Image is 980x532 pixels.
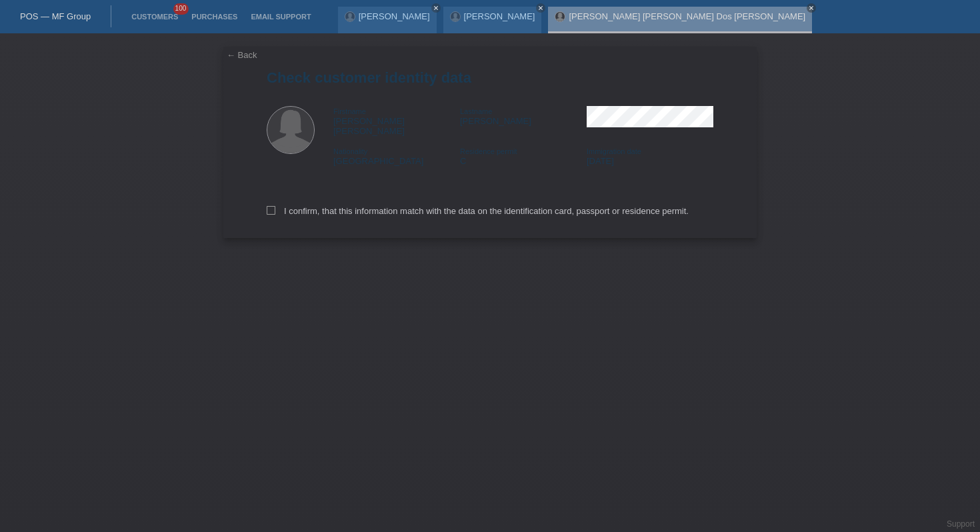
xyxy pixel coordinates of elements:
[267,206,689,216] label: I confirm, that this information match with the data on the identification card, passport or resi...
[125,13,185,21] a: Customers
[333,107,366,115] span: Firstname
[244,13,317,21] a: Email Support
[947,519,975,529] a: Support
[185,13,244,21] a: Purchases
[537,5,544,11] i: close
[464,11,535,21] a: [PERSON_NAME]
[569,11,805,21] a: [PERSON_NAME] [PERSON_NAME] Dos [PERSON_NAME]
[460,107,492,115] span: Lastname
[333,147,367,155] span: Nationality
[460,147,517,155] span: Residence permit
[433,5,439,11] i: close
[808,5,815,11] i: close
[173,3,189,15] span: 100
[359,11,430,21] a: [PERSON_NAME]
[460,106,587,126] div: [PERSON_NAME]
[587,146,713,166] div: [DATE]
[536,3,545,13] a: close
[227,50,257,60] a: ← Back
[333,106,460,136] div: [PERSON_NAME] [PERSON_NAME]
[807,3,816,13] a: close
[460,146,587,166] div: C
[20,11,91,21] a: POS — MF Group
[333,146,460,166] div: [GEOGRAPHIC_DATA]
[431,3,441,13] a: close
[267,69,713,86] h1: Check customer identity data
[587,147,641,155] span: Immigration date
